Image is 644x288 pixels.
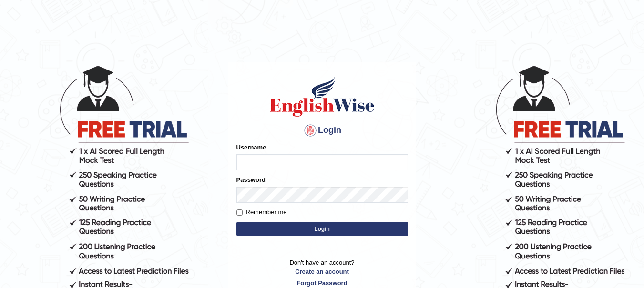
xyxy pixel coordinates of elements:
label: Username [236,143,266,152]
p: Don't have an account? [236,258,408,288]
label: Password [236,175,266,184]
button: Login [236,222,408,236]
h4: Login [236,123,408,138]
img: Logo of English Wise sign in for intelligent practice with AI [268,75,377,118]
input: Remember me [236,209,243,216]
a: Forgot Password [236,278,408,288]
label: Remember me [236,208,287,217]
a: Create an account [236,267,408,276]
